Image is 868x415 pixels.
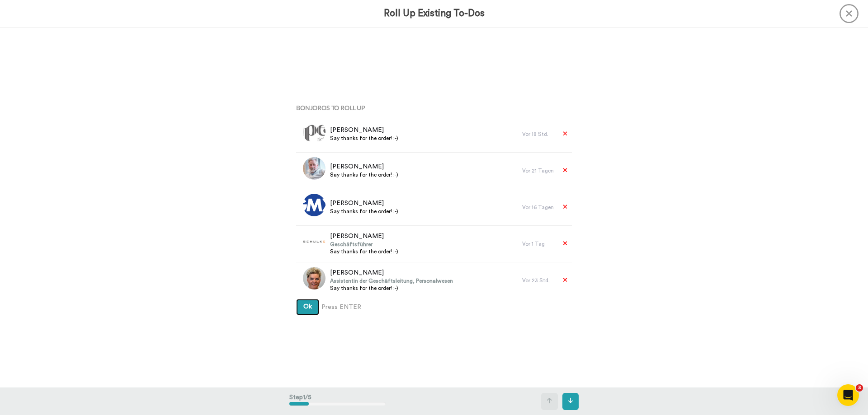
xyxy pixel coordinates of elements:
[303,194,325,216] img: 2601840d-f076-45a7-becd-331cfbf630fa.png
[522,167,554,174] div: Vor 21 Tagen
[321,303,361,312] span: Press ENTER
[303,230,325,253] img: 1dcc0821-9023-42b9-b4d3-3bbf0a24d934.png
[303,303,312,310] span: Ok
[330,277,453,284] span: Assistentin der Geschäftsleitung, Personalwesen
[330,126,398,135] span: [PERSON_NAME]
[303,267,325,289] img: 6e8f16d7-7325-463d-bf1b-af2ffebb734d.jpg
[330,162,398,171] span: [PERSON_NAME]
[522,204,554,211] div: Vor 16 Tagen
[330,135,398,142] span: Say thanks for the order! :-)
[303,121,325,143] img: 2664b1db-c17c-4057-92d5-21b1895bc6ba.jpg
[856,384,863,392] span: 3
[289,388,386,415] div: Step 1 / 5
[384,8,485,19] h3: Roll Up Existing To-Dos
[296,299,319,315] button: Ok
[837,384,859,406] iframe: Intercom live chat
[330,268,453,277] span: [PERSON_NAME]
[330,241,398,248] span: Geschäftsführer
[522,131,554,138] div: Vor 18 Std.
[330,248,398,255] span: Say thanks for the order! :-)
[330,284,453,292] span: Say thanks for the order! :-)
[330,199,398,208] span: [PERSON_NAME]
[522,240,554,247] div: Vor 1 Tag
[303,157,325,180] img: 06ba6a86-0b8e-4467-9b66-9306b33d877d.jpg
[522,277,554,284] div: Vor 23 Std.
[296,104,572,111] h4: Bonjoros To Roll Up
[330,208,398,215] span: Say thanks for the order! :-)
[330,232,398,241] span: [PERSON_NAME]
[330,171,398,178] span: Say thanks for the order! :-)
